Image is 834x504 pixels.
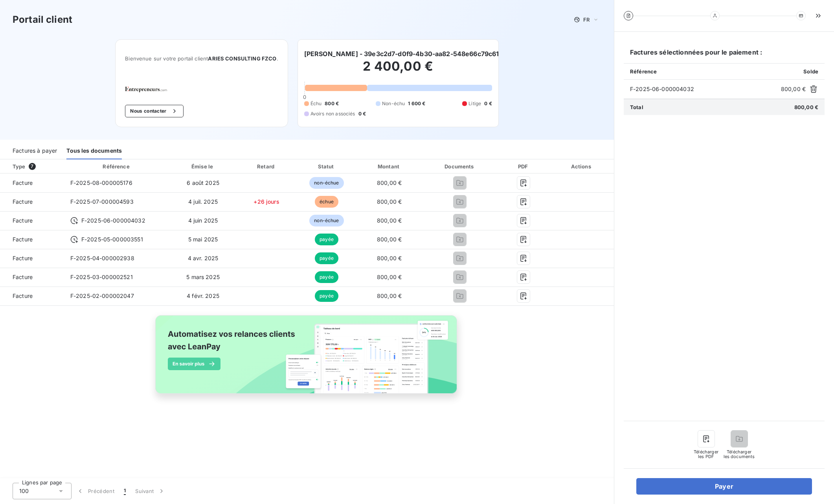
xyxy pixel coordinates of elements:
[6,198,58,206] span: Facture
[81,236,143,243] span: F-2025-05-000003551
[630,85,778,93] span: F-2025-06-000004032
[499,163,548,170] div: PDF
[315,290,338,302] span: payée
[303,94,306,100] span: 0
[70,274,133,280] span: F-2025-03-000002521
[630,68,657,75] span: Référence
[358,163,421,170] div: Montant
[358,110,366,117] span: 0 €
[377,236,402,243] span: 800,00 €
[310,100,322,107] span: Échu
[304,58,492,82] h2: 2 400,00 €
[551,163,612,170] div: Actions
[803,68,818,75] span: Solde
[630,104,643,110] span: Total
[377,274,402,280] span: 800,00 €
[377,292,402,299] span: 800,00 €
[624,47,825,63] h6: Factures sélectionnées pour le paiement :
[70,292,134,299] span: F-2025-02-000002047
[130,483,170,499] button: Suivant
[309,215,344,226] span: non-échue
[315,234,338,245] span: payée
[315,196,338,208] span: échue
[6,254,58,262] span: Facture
[70,179,132,186] span: F-2025-08-000005176
[187,292,219,299] span: 4 févr. 2025
[636,478,812,495] button: Payer
[382,100,405,107] span: Non-échu
[70,198,134,205] span: F-2025-07-000004593
[325,100,339,107] span: 800 €
[315,252,338,264] span: payée
[124,487,126,495] span: 1
[238,163,296,170] div: Retard
[188,198,218,205] span: 4 juil. 2025
[794,104,818,110] span: 800,00 €
[6,217,58,225] span: Facture
[6,273,58,281] span: Facture
[781,85,806,93] span: 800,00 €
[298,163,355,170] div: Statut
[187,179,219,186] span: 6 août 2025
[377,198,402,205] span: 800,00 €
[66,143,122,159] div: Tous les documents
[424,163,496,170] div: Documents
[310,110,355,117] span: Avoirs non associés
[19,487,29,495] span: 100
[81,217,145,225] span: F-2025-06-000004032
[315,271,338,283] span: payée
[13,13,72,27] h3: Portail client
[186,274,220,280] span: 5 mars 2025
[125,105,183,117] button: Nous contacter
[148,310,466,407] img: banner
[208,55,276,62] span: ARIES CONSULTING FZCO
[8,163,62,170] div: Type
[29,163,36,170] span: 7
[125,55,278,62] span: Bienvenue sur votre portail client .
[724,449,755,459] span: Télécharger les documents
[72,483,119,499] button: Précédent
[468,100,481,107] span: Litige
[103,163,129,170] div: Référence
[6,236,58,243] span: Facture
[188,255,219,261] span: 4 avr. 2025
[304,49,499,58] h6: [PERSON_NAME] - 39e3c2d7-d0f9-4b30-aa82-548e66c79c61
[377,179,402,186] span: 800,00 €
[254,198,279,205] span: +26 jours
[484,100,492,107] span: 0 €
[6,292,58,300] span: Facture
[188,236,218,243] span: 5 mai 2025
[171,163,234,170] div: Émise le
[125,87,175,92] img: Company logo
[408,100,425,107] span: 1 600 €
[583,16,590,23] span: FR
[694,449,719,459] span: Télécharger les PDF
[70,255,134,261] span: F-2025-04-000002938
[119,483,130,499] button: 1
[188,217,218,224] span: 4 juin 2025
[377,255,402,261] span: 800,00 €
[309,177,344,189] span: non-échue
[13,143,57,159] div: Factures à payer
[6,179,58,187] span: Facture
[377,217,402,224] span: 800,00 €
